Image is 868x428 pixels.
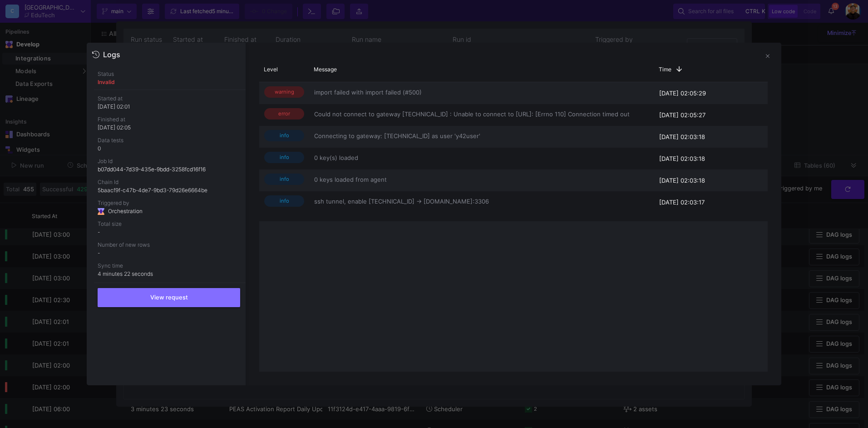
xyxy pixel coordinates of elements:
[98,178,246,186] p: Chain Id
[314,131,649,141] span: Connecting to gateway: [TECHNICAL_ID] as user 'y42user'
[264,195,304,207] span: info
[654,191,768,221] div: [DATE] 02:03:17
[654,104,768,126] div: [DATE] 02:05:27
[98,208,104,215] img: Orchestration logo
[314,109,649,119] span: Could not connect to gateway [TECHNICAL_ID] : Unable to connect to [URL]: [Errno 110] Connection ...
[264,66,278,73] span: Level
[98,288,240,307] button: View request
[659,66,671,73] span: Time
[654,126,768,148] div: [DATE] 02:03:18
[264,108,304,119] span: error
[654,169,768,191] div: [DATE] 02:03:18
[98,186,246,194] p: 5baacf9f-c47b-4de7-9bd3-79d26e6664be
[98,228,246,236] p: -
[264,86,304,98] span: warning
[654,82,768,104] div: [DATE] 02:05:29
[98,262,246,270] p: Sync time
[264,130,304,141] span: info
[98,95,246,103] p: Started at
[98,270,246,278] p: 4 minutes 22 seconds
[98,136,246,144] p: Data tests
[98,220,246,228] p: Total size
[314,87,649,97] span: import failed with import failed (#500)
[314,66,337,73] span: Message
[150,294,188,301] span: View request
[98,165,246,174] p: b07dd044-7d39-435e-9bdd-3258fcd16f16
[98,70,115,78] p: Status
[98,103,246,111] p: [DATE] 02:01
[108,207,143,215] span: Orchestration
[264,174,304,185] span: info
[98,157,246,165] p: Job Id
[314,196,649,206] span: ssh tunnel, enable [TECHNICAL_ID] -> [DOMAIN_NAME]:3306
[98,249,246,257] p: -
[98,115,246,124] p: Finished at
[654,148,768,169] div: [DATE] 02:03:18
[314,153,649,163] span: 0 key(s) loaded
[314,174,649,184] span: 0 keys loaded from agent
[98,241,246,249] p: Number of new rows
[98,199,246,207] p: Triggered by
[264,152,304,163] span: info
[103,50,120,59] div: Logs
[98,78,115,86] p: invalid
[98,124,246,132] p: [DATE] 02:05
[98,144,246,153] p: 0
